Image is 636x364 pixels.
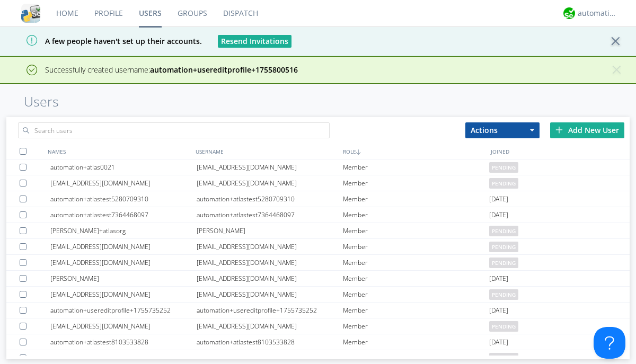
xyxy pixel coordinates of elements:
span: pending [489,289,518,300]
div: [EMAIL_ADDRESS][DOMAIN_NAME] [197,287,343,302]
span: [DATE] [489,303,508,318]
div: Member [343,191,489,207]
a: [EMAIL_ADDRESS][DOMAIN_NAME][EMAIL_ADDRESS][DOMAIN_NAME]Memberpending [6,287,630,303]
div: Member [343,239,489,254]
a: [PERSON_NAME][EMAIL_ADDRESS][DOMAIN_NAME]Member[DATE] [6,271,630,287]
a: [EMAIL_ADDRESS][DOMAIN_NAME][EMAIL_ADDRESS][DOMAIN_NAME]Memberpending [6,318,630,334]
span: pending [489,178,518,189]
div: [EMAIL_ADDRESS][DOMAIN_NAME] [50,175,197,191]
div: automation+atlastest5280709310 [197,191,343,207]
a: [EMAIL_ADDRESS][DOMAIN_NAME][EMAIL_ADDRESS][DOMAIN_NAME]Memberpending [6,175,630,191]
strong: automation+usereditprofile+1755800516 [150,65,298,75]
img: cddb5a64eb264b2086981ab96f4c1ba7 [21,4,40,23]
div: automation+atlastest7364468097 [197,207,343,223]
a: automation+atlastest8103533828automation+atlastest8103533828Member[DATE] [6,334,630,350]
div: Member [343,334,489,350]
div: automation+atlas0021 [50,159,197,175]
span: A few people haven't set up their accounts. [8,36,202,46]
div: automation+atlastest8103533828 [197,334,343,350]
a: [PERSON_NAME]+atlasorg[PERSON_NAME]Memberpending [6,223,630,239]
div: [EMAIL_ADDRESS][DOMAIN_NAME] [197,271,343,286]
span: pending [489,353,518,363]
div: JOINED [488,144,636,159]
img: d2d01cd9b4174d08988066c6d424eccd [563,7,575,19]
div: automation+usereditprofile+1755735252 [197,303,343,318]
div: Member [343,271,489,286]
div: Member [343,223,489,238]
div: [PERSON_NAME] [50,271,197,286]
div: Add New User [550,122,624,138]
span: [DATE] [489,191,508,207]
div: NAMES [45,144,193,159]
div: automation+usereditprofile+1755735252 [50,303,197,318]
span: pending [489,162,518,173]
a: [EMAIL_ADDRESS][DOMAIN_NAME][EMAIL_ADDRESS][DOMAIN_NAME]Memberpending [6,239,630,255]
div: Member [343,175,489,191]
div: Member [343,303,489,318]
span: [DATE] [489,207,508,223]
div: Member [343,207,489,223]
a: automation+atlas0021[EMAIL_ADDRESS][DOMAIN_NAME]Memberpending [6,159,630,175]
div: [EMAIL_ADDRESS][DOMAIN_NAME] [197,159,343,175]
div: [EMAIL_ADDRESS][DOMAIN_NAME] [197,318,343,334]
span: pending [489,321,518,332]
a: automation+atlastest5280709310automation+atlastest5280709310Member[DATE] [6,191,630,207]
span: pending [489,242,518,252]
div: automation+atlastest8103533828 [50,334,197,350]
span: [DATE] [489,271,508,287]
iframe: Toggle Customer Support [594,327,625,359]
div: Member [343,255,489,270]
div: Member [343,159,489,175]
span: pending [489,226,518,236]
input: Search users [18,122,330,138]
div: Member [343,318,489,334]
div: [EMAIL_ADDRESS][DOMAIN_NAME] [50,287,197,302]
div: [EMAIL_ADDRESS][DOMAIN_NAME] [50,318,197,334]
div: USERNAME [193,144,341,159]
span: [DATE] [489,334,508,350]
a: [EMAIL_ADDRESS][DOMAIN_NAME][EMAIL_ADDRESS][DOMAIN_NAME]Memberpending [6,255,630,271]
div: [EMAIL_ADDRESS][DOMAIN_NAME] [197,255,343,270]
div: [PERSON_NAME]+atlasorg [50,223,197,238]
div: Member [343,287,489,302]
span: pending [489,258,518,268]
div: [PERSON_NAME] [197,223,343,238]
button: Resend Invitations [218,35,291,48]
button: Actions [465,122,540,138]
div: automation+atlastest7364468097 [50,207,197,223]
span: Successfully created username: [45,65,298,75]
a: automation+atlastest7364468097automation+atlastest7364468097Member[DATE] [6,207,630,223]
div: automation+atlas [578,8,617,19]
div: ROLE [340,144,488,159]
div: [EMAIL_ADDRESS][DOMAIN_NAME] [50,239,197,254]
a: automation+usereditprofile+1755735252automation+usereditprofile+1755735252Member[DATE] [6,303,630,318]
img: plus.svg [555,126,563,134]
div: [EMAIL_ADDRESS][DOMAIN_NAME] [197,239,343,254]
div: [EMAIL_ADDRESS][DOMAIN_NAME] [197,175,343,191]
div: [EMAIL_ADDRESS][DOMAIN_NAME] [50,255,197,270]
div: automation+atlastest5280709310 [50,191,197,207]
